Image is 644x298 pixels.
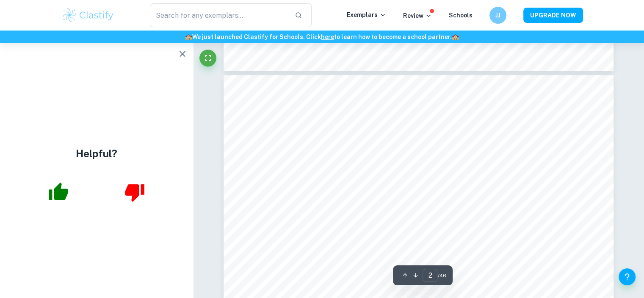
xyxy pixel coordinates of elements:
button: Help and Feedback [619,268,636,285]
p: Exemplars [347,10,386,19]
h4: Helpful? [76,146,117,161]
a: here [321,33,334,40]
span: 🏫 [452,33,459,40]
p: Review [403,11,432,20]
a: Schools [449,12,473,19]
img: Clastify logo [61,7,115,24]
button: Fullscreen [199,50,216,67]
h6: We just launched Clastify for Schools. Click to learn how to become a school partner. [2,32,642,42]
button: JJ [489,7,506,24]
input: Search for any exemplars... [150,3,288,27]
h6: JJ [493,11,503,20]
span: / 46 [437,272,446,279]
span: 🏫 [185,33,192,40]
button: UPGRADE NOW [523,8,583,23]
